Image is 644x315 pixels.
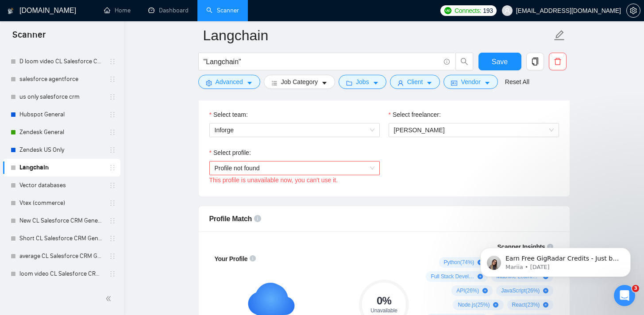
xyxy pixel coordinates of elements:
[504,8,510,14] span: user
[19,177,104,194] a: Vector databases
[458,301,490,308] span: Node.js ( 25 %)
[109,182,116,189] span: holder
[549,58,566,65] span: delete
[19,53,104,70] a: D loom video CL Salesforce CRM General
[456,287,479,294] span: API ( 26 %)
[109,200,116,207] span: holder
[215,123,374,137] span: Inforge
[281,77,318,87] span: Job Category
[213,148,251,157] span: Select profile:
[19,230,104,247] a: Short CL Salesforce CRM General
[407,77,423,87] span: Client
[104,7,131,14] a: homeHome
[483,6,493,15] span: 193
[19,88,104,106] a: us only salesforce crm
[526,53,544,70] button: copy
[39,26,153,244] span: Earn Free GigRadar Credits - Just by Sharing Your Story! 💬 Want more credits for sending proposal...
[215,255,248,262] span: Your Profile
[444,59,450,65] span: info-circle
[321,80,328,86] span: caret-down
[390,75,440,89] button: userClientcaret-down
[394,127,445,134] span: [PERSON_NAME]
[346,80,352,86] span: folder
[254,215,261,222] span: info-circle
[478,53,521,70] button: Save
[39,34,153,42] p: Message from Mariia, sent 7w ago
[359,308,409,313] div: Unavailable
[389,110,441,119] label: Select freelancer:
[456,58,473,65] span: search
[484,80,490,86] span: caret-down
[455,6,481,15] span: Connects:
[444,7,451,14] img: upwork-logo.png
[19,212,104,230] a: New CL Salesforce CRM General
[444,259,474,266] span: Python ( 74 %)
[455,53,473,70] button: search
[109,253,116,260] span: holder
[109,129,116,136] span: holder
[614,285,635,306] iframe: Intercom live chat
[505,77,529,87] a: Reset All
[626,7,640,14] a: setting
[209,175,380,185] div: This profile is unavailable now, you can't use it.
[271,80,278,86] span: bars
[206,7,239,14] a: searchScanner
[109,93,116,100] span: holder
[209,110,248,119] label: Select team:
[626,4,640,18] button: setting
[443,75,497,89] button: idcardVendorcaret-down
[467,229,644,291] iframe: Intercom notifications message
[19,159,104,177] a: Langchain
[554,30,565,41] span: edit
[19,247,104,265] a: average CL Salesforce CRM General
[527,58,544,65] span: copy
[461,77,480,87] span: Vendor
[5,28,53,47] span: Scanner
[632,285,639,292] span: 3
[492,56,508,67] span: Save
[451,80,457,86] span: idcard
[109,235,116,242] span: holder
[549,53,567,70] button: delete
[373,80,379,86] span: caret-down
[204,56,440,67] input: Search Freelance Jobs...
[19,123,104,141] a: Zendesk General
[19,194,104,212] a: Vtex (commerce)
[198,75,260,89] button: settingAdvancedcaret-down
[148,7,189,14] a: dashboardDashboard
[19,70,104,88] a: salesforce agentforce
[215,161,374,175] span: Profile not found
[543,302,548,307] span: plus-circle
[19,106,104,123] a: Hubspot General
[493,302,498,307] span: plus-circle
[19,141,104,159] a: Zendesk US Only
[105,294,114,303] span: double-left
[512,301,540,308] span: React ( 23 %)
[109,270,116,277] span: holder
[109,111,116,118] span: holder
[109,217,116,224] span: holder
[359,296,409,306] div: 0 %
[109,164,116,171] span: holder
[426,80,432,86] span: caret-down
[216,77,243,87] span: Advanced
[109,58,116,65] span: holder
[339,75,386,89] button: folderJobscaret-down
[206,80,212,86] span: setting
[209,215,252,223] span: Profile Match
[247,80,253,86] span: caret-down
[264,75,335,89] button: barsJob Categorycaret-down
[397,80,404,86] span: user
[250,255,256,261] span: info-circle
[356,77,369,87] span: Jobs
[8,4,14,18] img: logo
[109,146,116,154] span: holder
[109,76,116,83] span: holder
[431,273,474,280] span: Full Stack Development ( 46 %)
[19,265,104,283] a: loom video CL Salesforce CRM General
[203,24,552,46] input: Scanner name...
